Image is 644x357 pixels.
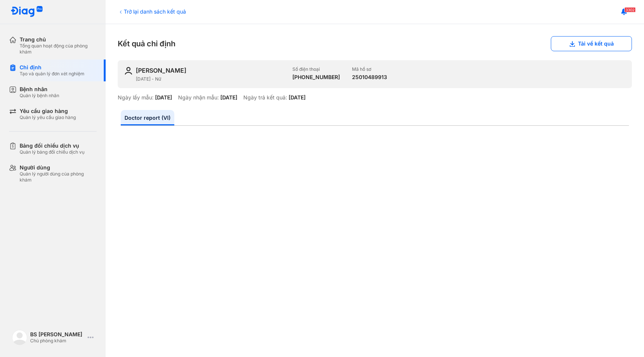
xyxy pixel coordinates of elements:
[12,330,27,345] img: logo
[624,7,636,12] span: 3302
[11,6,43,18] img: logo
[30,331,85,338] div: BS [PERSON_NAME]
[178,94,219,101] div: Ngày nhận mẫu:
[20,142,85,149] div: Bảng đối chiếu dịch vụ
[136,66,186,75] div: [PERSON_NAME]
[243,94,287,101] div: Ngày trả kết quả:
[292,74,340,81] div: [PHONE_NUMBER]
[289,94,306,101] div: [DATE]
[118,94,154,101] div: Ngày lấy mẫu:
[220,94,237,101] div: [DATE]
[118,8,186,15] div: Trở lại danh sách kết quả
[20,43,97,55] div: Tổng quan hoạt động của phòng khám
[118,36,632,51] div: Kết quả chỉ định
[30,338,85,344] div: Chủ phòng khám
[20,164,97,171] div: Người dùng
[20,171,97,183] div: Quản lý người dùng của phòng khám
[20,64,85,71] div: Chỉ định
[292,66,340,72] div: Số điện thoại
[20,86,59,93] div: Bệnh nhân
[352,66,387,72] div: Mã hồ sơ
[20,114,76,121] div: Quản lý yêu cầu giao hàng
[20,108,76,114] div: Yêu cầu giao hàng
[20,149,85,155] div: Quản lý bảng đối chiếu dịch vụ
[352,74,387,81] div: 25010489913
[155,94,172,101] div: [DATE]
[124,66,133,75] img: user-icon
[20,71,85,77] div: Tạo và quản lý đơn xét nghiệm
[551,36,632,51] button: Tải về kết quả
[20,36,97,43] div: Trang chủ
[121,110,174,125] a: Doctor report (VI)
[136,76,286,82] div: [DATE] - Nữ
[20,93,59,99] div: Quản lý bệnh nhân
